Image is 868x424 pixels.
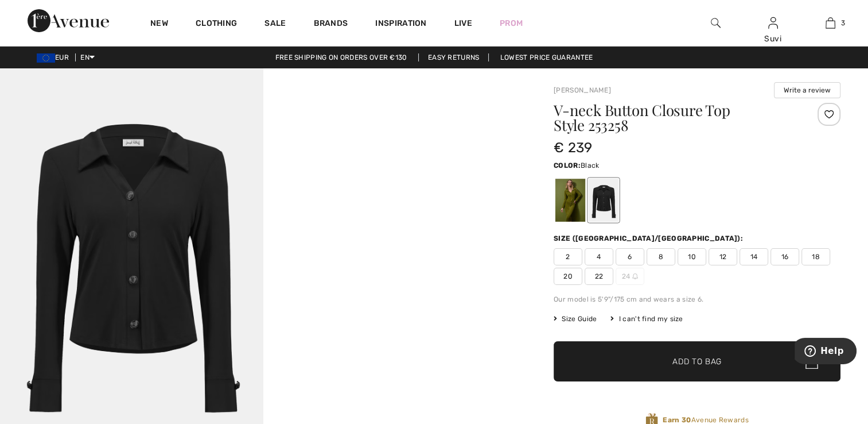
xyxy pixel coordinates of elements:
[500,17,523,29] a: Prom
[554,86,611,94] a: [PERSON_NAME]
[554,294,840,304] div: Our model is 5'9"/175 cm and wears a size 6.
[795,338,857,367] iframe: Opens a widget where you can find more information
[554,248,582,265] span: 2
[375,18,426,30] span: Inspiration
[672,356,722,368] span: Add to Bag
[663,416,691,424] strong: Earn 30
[554,233,745,244] div: Size ([GEOGRAPHIC_DATA]/[GEOGRAPHIC_DATA]):
[554,161,581,169] span: Color:
[745,33,801,45] div: Suvi
[554,341,840,381] button: Add to Bag
[616,268,644,285] span: 24
[263,68,527,200] video: Your browser does not support the video tag.
[770,248,799,265] span: 16
[196,18,237,30] a: Clothing
[826,16,835,30] img: My Bag
[768,17,778,28] a: Sign In
[709,248,737,265] span: 12
[632,273,638,279] img: ring-m.svg
[264,18,286,30] a: Sale
[585,268,613,285] span: 22
[314,18,348,30] a: Brands
[28,9,109,32] img: 1ère Avenue
[454,17,472,29] a: Live
[491,53,602,61] a: Lowest Price Guarantee
[585,248,613,265] span: 4
[555,179,585,222] div: Artichoke
[554,103,793,133] h1: V-neck Button Closure Top Style 253258
[37,53,73,61] span: EUR
[647,248,675,265] span: 8
[802,16,858,30] a: 3
[37,53,55,63] img: Euro
[554,268,582,285] span: 20
[739,248,768,265] span: 14
[80,53,95,61] span: EN
[589,179,618,222] div: Black
[711,16,721,30] img: search the website
[554,314,597,324] span: Size Guide
[616,248,644,265] span: 6
[768,16,778,30] img: My Info
[554,140,593,156] span: € 239
[774,82,840,98] button: Write a review
[418,53,489,61] a: Easy Returns
[266,53,417,61] a: Free shipping on orders over €130
[150,18,168,30] a: New
[610,314,683,324] div: I can't find my size
[678,248,706,265] span: 10
[841,18,845,28] span: 3
[581,161,600,169] span: Black
[801,248,830,265] span: 18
